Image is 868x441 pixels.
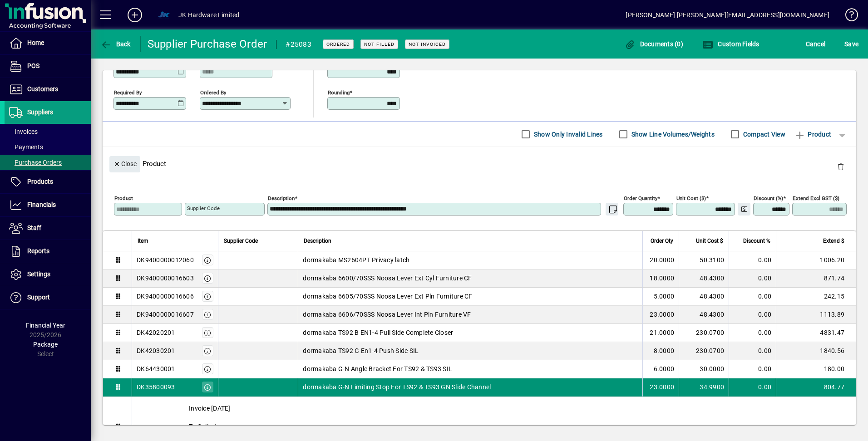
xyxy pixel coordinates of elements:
a: Customers [5,78,91,101]
div: [PERSON_NAME] [PERSON_NAME][EMAIL_ADDRESS][DOMAIN_NAME] [626,8,829,22]
div: Supplier Purchase Order [148,37,267,51]
div: DK9400000016607 [137,310,194,319]
button: Save [842,36,861,52]
span: dormakaba MS2604PT Privacy latch [303,255,409,265]
td: 21.0000 [642,324,679,342]
a: POS [5,55,91,78]
td: 242.15 [776,288,856,306]
td: 230.0700 [679,342,729,360]
div: DK64430001 [137,364,175,373]
button: Add [120,7,149,23]
a: Invoices [5,124,91,139]
span: S [844,40,848,48]
td: 0.00 [729,378,776,397]
td: 23.0000 [642,306,679,324]
a: Reports [5,240,91,263]
span: dormakaba G-N Angle Bracket For TS92 & TS93 SIL [303,364,452,373]
a: Products [5,171,91,193]
td: 230.0700 [679,324,729,342]
a: Knowledge Base [838,2,857,31]
span: Package [33,341,58,348]
app-page-header-button: Close [107,159,143,167]
td: 0.00 [729,324,776,342]
span: Not Filled [364,41,395,47]
span: Supplier Code [224,236,258,246]
span: POS [27,62,39,69]
app-page-header-button: Back [91,36,141,52]
mat-label: Required by [114,89,142,95]
button: Back [98,36,133,52]
span: Product [794,127,831,142]
span: Financial Year [26,322,65,329]
td: 0.00 [729,360,776,378]
span: dormakaba 6606/70SSS Noosa Lever Int Pln Furniture VF [303,310,471,319]
button: Close [109,156,140,172]
span: Purchase Orders [9,159,62,166]
label: Compact View [741,130,785,139]
a: Staff [5,217,91,240]
div: #25083 [286,37,311,52]
span: Back [100,40,131,48]
mat-label: Discount (%) [754,195,783,201]
td: 4831.47 [776,324,856,342]
span: Description [304,236,331,246]
td: 0.00 [729,269,776,288]
td: 1840.56 [776,342,856,360]
app-page-header-button: Delete [830,162,852,171]
mat-label: Extend excl GST ($) [793,195,839,201]
span: Not Invoiced [409,41,446,47]
td: 48.4300 [679,288,729,306]
div: JK Hardware Limited [178,8,239,22]
td: 804.77 [776,378,856,397]
a: Purchase Orders [5,155,91,170]
button: Delete [830,156,852,178]
span: Cancel [806,37,826,51]
span: Invoices [9,128,38,135]
mat-label: Order Quantity [624,195,657,201]
mat-label: Supplier Code [187,205,220,211]
button: Product [790,126,836,142]
button: Cancel [804,36,828,52]
span: dormakaba TS92 B EN1-4 Pull Side Complete Closer [303,328,453,337]
a: Home [5,32,91,54]
span: dormakaba TS92 G En1-4 Push Side SIL [303,346,419,355]
td: 0.00 [729,342,776,360]
td: 50.3100 [679,251,729,269]
div: DK42030201 [137,346,175,355]
td: 48.4300 [679,306,729,324]
td: 0.00 [729,251,776,269]
a: Settings [5,263,91,286]
td: 23.0000 [642,378,679,397]
a: Financials [5,194,91,216]
td: 30.0000 [679,360,729,378]
span: Payments [9,143,43,151]
span: Order Qty [651,236,673,246]
td: 20.0000 [642,251,679,269]
td: 6.0000 [642,360,679,378]
span: dormakaba 6605/70SSS Noosa Lever Ext Pln Furniture CF [303,292,472,301]
a: Payments [5,139,91,155]
td: 5.0000 [642,288,679,306]
span: Item [138,236,148,246]
td: 1113.89 [776,306,856,324]
span: Custom Fields [702,40,759,48]
td: 1006.20 [776,251,856,269]
div: DK9400000016606 [137,292,194,301]
span: Customers [27,85,58,93]
span: Support [27,294,50,301]
div: DK35800093 [137,382,175,392]
span: Financials [27,201,56,208]
span: Close [113,157,137,171]
label: Show Only Invalid Lines [532,130,603,139]
span: Ordered [326,41,350,47]
span: Home [27,39,44,46]
button: Profile [149,7,178,23]
mat-label: Rounding [328,89,350,95]
button: Documents (0) [622,36,686,52]
span: Staff [27,224,41,231]
mat-label: Product [114,195,133,201]
td: 180.00 [776,360,856,378]
span: ave [844,37,858,51]
div: DK9400000012060 [137,255,194,265]
label: Show Line Volumes/Weights [630,130,715,139]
